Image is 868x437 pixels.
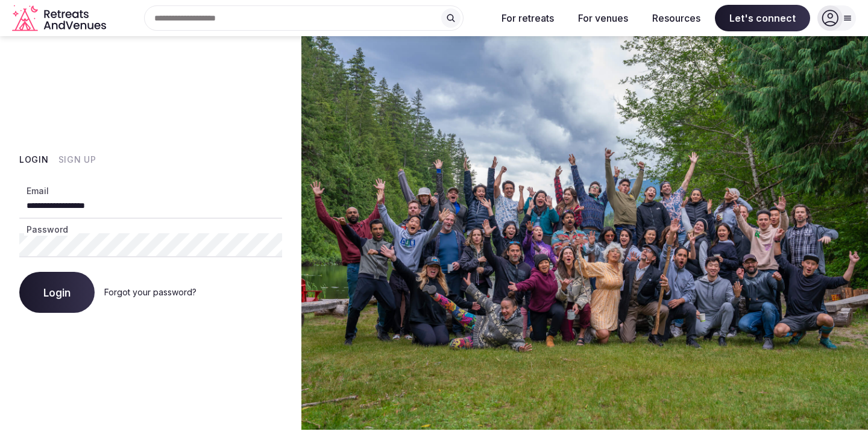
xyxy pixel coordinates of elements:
a: Forgot your password? [104,287,197,297]
span: Let's connect [715,5,810,31]
span: Login [43,286,71,298]
button: Login [19,272,95,313]
button: For venues [568,5,638,31]
img: My Account Background [301,36,868,430]
button: Sign Up [58,154,96,166]
button: Resources [643,5,710,31]
a: Visit the homepage [12,5,108,32]
svg: Retreats and Venues company logo [12,5,108,32]
button: Login [19,154,49,166]
button: For retreats [492,5,564,31]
